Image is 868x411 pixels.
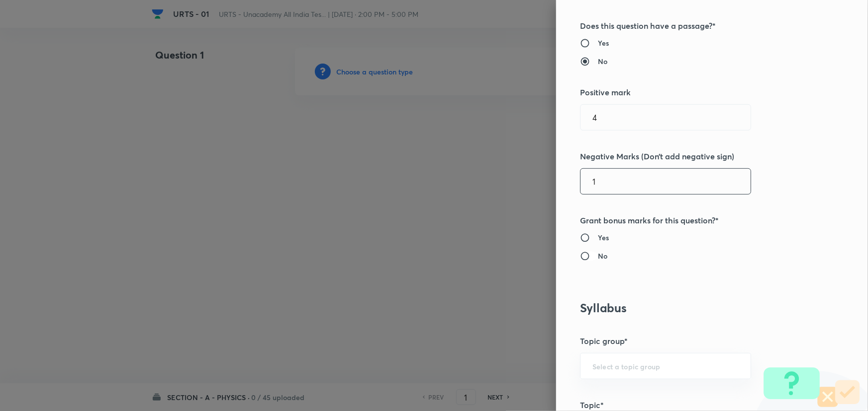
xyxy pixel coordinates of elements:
h5: Topic* [580,399,811,411]
h5: Negative Marks (Don’t add negative sign) [580,150,811,162]
h6: Yes [598,38,609,48]
h6: No [598,251,607,261]
h6: No [598,56,607,67]
input: Positive marks [580,105,751,130]
h6: Yes [598,232,609,243]
h5: Grant bonus marks for this question?* [580,214,811,226]
input: Negative marks [580,169,751,194]
h5: Topic group* [580,335,811,347]
input: Select a topic group [592,361,739,371]
h3: Syllabus [580,301,811,315]
h5: Does this question have a passage?* [580,20,811,32]
h5: Positive mark [580,86,811,98]
button: Open [745,365,747,367]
